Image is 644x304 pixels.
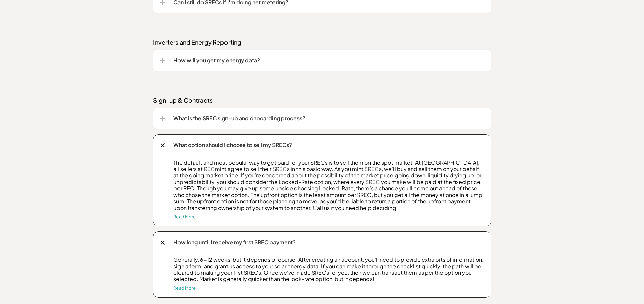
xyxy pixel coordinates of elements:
p: What is the SREC sign-up and onboarding process? [173,114,484,122]
p: Generally, 6-12 weeks, but it depends of course. After creating an account, you'll need to provid... [173,256,484,282]
p: The default and most popular way to get paid for your SRECs is to sell them on the spot market. A... [173,159,484,211]
p: How long until I receive my first SREC payment? [173,238,484,246]
p: What option should I choose to sell my SRECs? [173,141,484,149]
p: Inverters and Energy Reporting [153,38,491,46]
a: Read More [173,214,196,219]
a: Read More [173,285,196,291]
p: How will you get my energy data? [173,56,484,64]
p: Sign-up & Contracts [153,96,491,104]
